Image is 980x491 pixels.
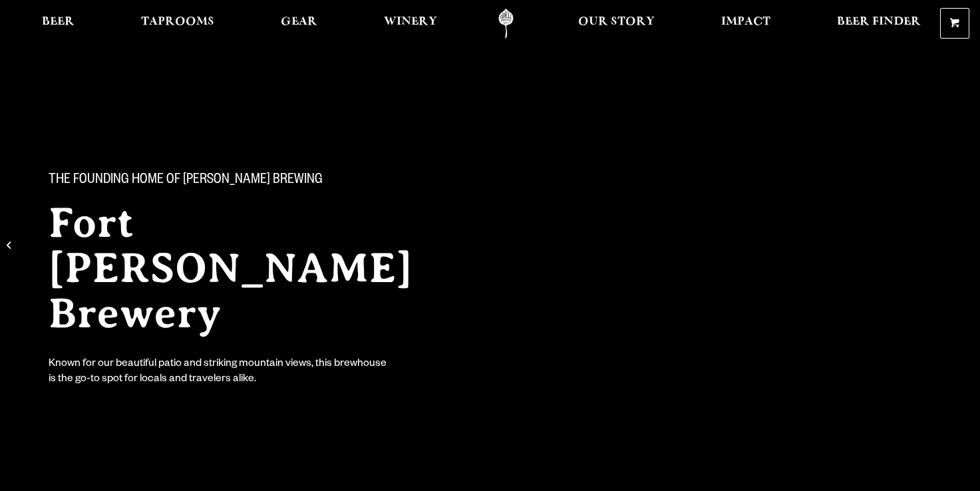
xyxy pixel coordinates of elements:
[272,9,326,39] a: Gear
[49,172,323,190] span: The Founding Home of [PERSON_NAME] Brewing
[281,17,317,27] span: Gear
[384,17,437,27] span: Winery
[49,200,464,336] h2: Fort [PERSON_NAME] Brewery
[49,357,389,388] div: Known for our beautiful patio and striking mountain views, this brewhouse is the go-to spot for l...
[713,9,779,39] a: Impact
[42,17,75,27] span: Beer
[837,17,921,27] span: Beer Finder
[375,9,446,39] a: Winery
[132,9,223,39] a: Taprooms
[481,9,531,39] a: Odell Home
[828,9,929,39] a: Beer Finder
[721,17,770,27] span: Impact
[578,17,655,27] span: Our Story
[33,9,83,39] a: Beer
[570,9,663,39] a: Our Story
[141,17,214,27] span: Taprooms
